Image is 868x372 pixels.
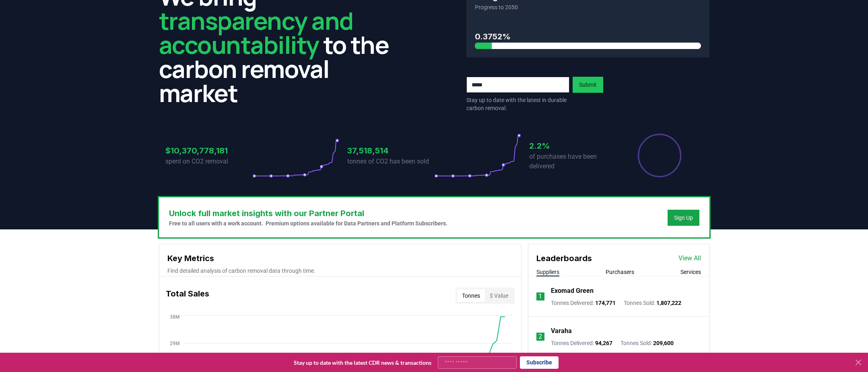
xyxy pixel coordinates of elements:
h3: 2.2% [529,140,616,152]
p: Free to all users with a work account. Premium options available for Data Partners and Platform S... [169,219,447,227]
span: transparency and accountability [159,4,353,61]
button: Suppliers [536,268,559,276]
p: Tonnes Delivered : [551,339,612,347]
a: Sign Up [674,214,693,222]
h3: Key Metrics [167,252,513,264]
button: Services [680,268,701,276]
span: 174,771 [595,300,616,306]
p: 1 [538,292,542,301]
h3: 37,518,514 [347,145,434,157]
span: 1,807,222 [656,300,681,306]
h3: $10,370,778,181 [165,145,252,157]
p: Stay up to date with the latest in durable carbon removal. [466,96,569,112]
tspan: 29M [170,341,179,346]
span: 94,267 [595,340,612,346]
p: Tonnes Delivered : [551,299,616,307]
span: 209,600 [653,340,674,346]
button: Sign Up [668,210,699,226]
div: Percentage of sales delivered [637,133,682,178]
h3: Total Sales [166,288,209,304]
p: Find detailed analysis of carbon removal data through time. [167,267,513,275]
p: 2 [538,332,542,341]
a: Exomad Green [551,286,594,296]
p: Progress to 2050 [475,3,701,11]
h3: Unlock full market insights with our Partner Portal [169,207,447,219]
p: of purchases have been delivered [529,152,616,171]
button: $ Value [485,289,513,302]
a: View All [678,253,701,263]
button: Purchasers [606,268,634,276]
p: spent on CO2 removal [165,157,252,166]
h3: 0.3752% [475,31,701,43]
tspan: 38M [170,314,179,320]
p: Tonnes Sold : [621,339,674,347]
h3: Leaderboards [536,252,592,264]
p: tonnes of CO2 has been sold [347,157,434,166]
p: Tonnes Sold : [624,299,681,307]
button: Tonnes [457,289,485,302]
a: Varaha [551,326,572,336]
button: Submit [573,77,603,93]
